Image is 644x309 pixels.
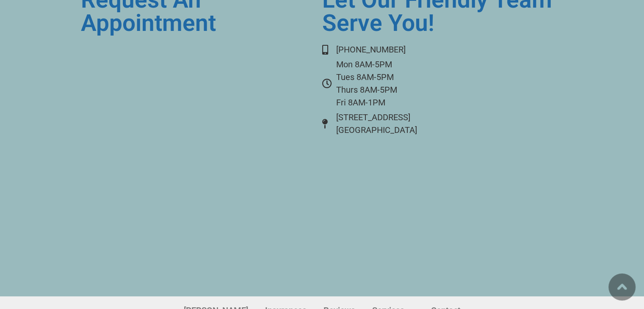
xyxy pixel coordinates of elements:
[334,43,406,56] span: [PHONE_NUMBER]
[334,111,417,136] span: [STREET_ADDRESS] [GEOGRAPHIC_DATA]
[334,58,397,109] span: Mon 8AM-5PM Tues 8AM-5PM Thurs 8AM-5PM Fri 8AM-1PM
[322,43,553,56] a: [PHONE_NUMBER]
